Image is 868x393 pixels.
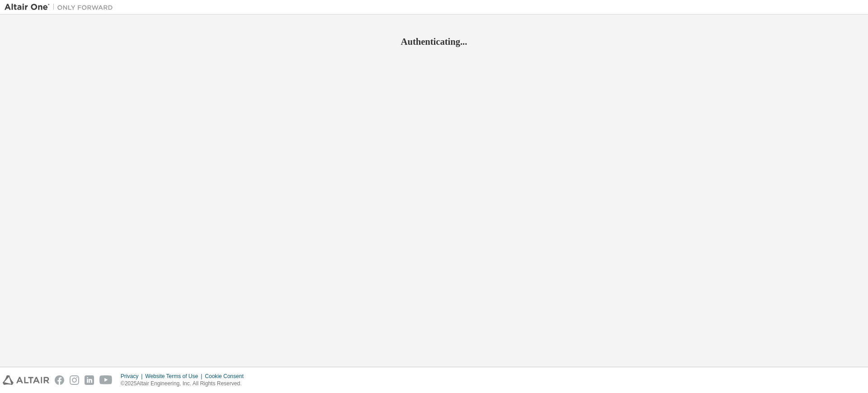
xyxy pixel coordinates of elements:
[55,375,64,385] img: facebook.svg
[5,36,863,47] h2: Authenticating...
[3,375,49,385] img: altair_logo.svg
[70,375,79,385] img: instagram.svg
[121,373,145,380] div: Privacy
[99,375,113,385] img: youtube.svg
[5,3,118,12] img: Altair One
[85,375,94,385] img: linkedin.svg
[121,380,249,388] p: © 2025 Altair Engineering, Inc. All Rights Reserved.
[145,373,205,380] div: Website Terms of Use
[205,373,249,380] div: Cookie Consent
